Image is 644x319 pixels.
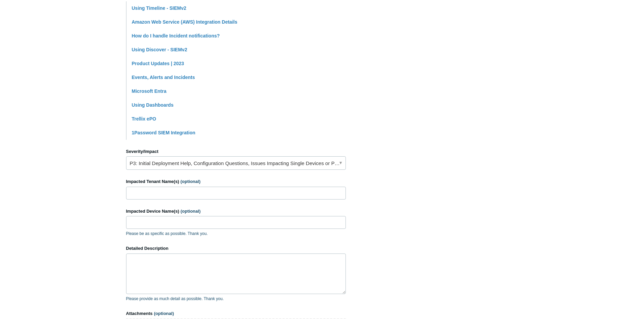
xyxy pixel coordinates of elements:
[132,130,195,135] a: 1Password SIEM Integration
[126,156,346,170] a: P3: Initial Deployment Help, Configuration Questions, Issues Impacting Single Devices or Past Out...
[126,208,346,215] label: Impacted Device Name(s)
[132,116,156,122] a: Trellix ePO
[126,148,346,155] label: Severity/Impact
[132,47,187,52] a: Using Discover - SIEMv2
[132,88,167,94] a: Microsoft Entra
[126,245,346,252] label: Detailed Description
[181,209,200,214] span: (optional)
[181,179,200,184] span: (optional)
[126,178,346,185] label: Impacted Tenant Name(s)
[132,61,184,66] a: Product Updates | 2023
[132,19,237,25] a: Amazon Web Service (AWS) Integration Details
[132,102,174,108] a: Using Dashboards
[126,310,346,317] label: Attachments
[126,231,346,237] p: Please be as specific as possible. Thank you.
[132,5,187,11] a: Using Timeline - SIEMv2
[154,311,174,316] span: (optional)
[126,296,346,302] p: Please provide as much detail as possible. Thank you.
[132,75,195,80] a: Events, Alerts and Incidents
[132,33,220,38] a: How do I handle Incident notifications?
